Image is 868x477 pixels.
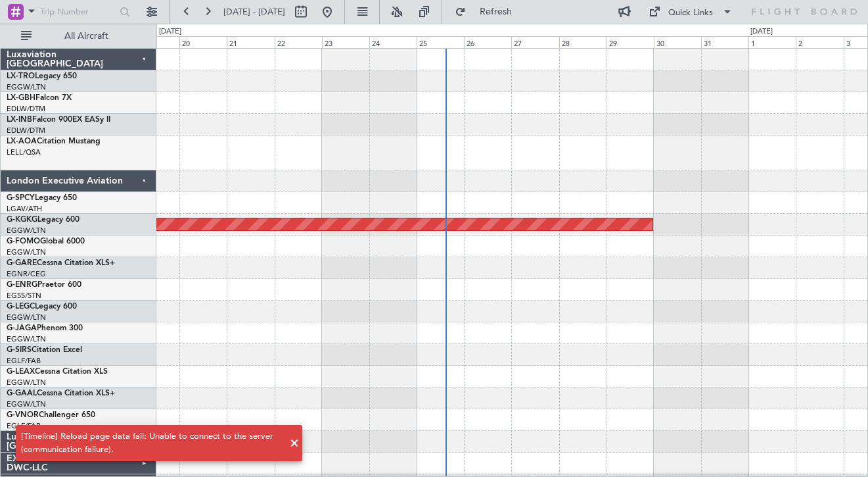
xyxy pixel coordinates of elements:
[7,399,46,409] a: EGGW/LTN
[642,1,739,22] button: Quick Links
[34,32,139,41] span: All Aircraft
[7,303,35,311] span: G-LEGC
[21,430,283,456] div: [Timeline] Reload page data fail: Unable to connect to the server (communication failure).
[7,346,32,354] span: G-SIRS
[468,7,524,16] span: Refresh
[7,238,85,245] a: G-FOMOGlobal 6000
[7,334,46,344] a: EGGW/LTN
[7,324,83,332] a: G-JAGAPhenom 300
[796,36,843,48] div: 2
[7,82,46,92] a: EGGW/LTN
[7,247,46,257] a: EGGW/LTN
[7,116,110,124] a: LX-INBFalcon 900EX EASy II
[7,138,101,145] a: LX-AOACitation Mustang
[7,216,37,224] span: G-KGKG
[7,269,46,279] a: EGNR/CEG
[275,36,322,48] div: 22
[159,26,181,38] div: [DATE]
[511,36,559,48] div: 27
[7,389,37,397] span: G-GAAL
[227,36,274,48] div: 21
[14,26,143,47] button: All Aircraft
[7,259,115,267] a: G-GARECessna Citation XLS+
[40,2,116,22] input: Trip Number
[7,291,41,301] a: EGSS/STN
[7,368,108,376] a: G-LEAXCessna Citation XLS
[7,116,32,124] span: LX-INB
[7,147,41,157] a: LELL/QSA
[7,346,82,354] a: G-SIRSCitation Excel
[322,36,369,48] div: 23
[654,36,701,48] div: 30
[668,7,713,20] div: Quick Links
[7,104,45,114] a: EDLW/DTM
[750,26,773,38] div: [DATE]
[449,1,528,22] button: Refresh
[7,194,35,202] span: G-SPCY
[7,94,35,102] span: LX-GBH
[7,72,35,80] span: LX-TRO
[7,194,77,202] a: G-SPCYLegacy 650
[369,36,417,48] div: 24
[606,36,654,48] div: 29
[7,216,80,224] a: G-KGKGLegacy 600
[7,303,77,311] a: G-LEGCLegacy 600
[464,36,511,48] div: 26
[701,36,748,48] div: 31
[559,36,606,48] div: 28
[7,238,40,245] span: G-FOMO
[7,281,37,289] span: G-ENRG
[179,36,227,48] div: 20
[7,368,35,376] span: G-LEAX
[223,6,285,18] span: [DATE] - [DATE]
[7,356,41,366] a: EGLF/FAB
[7,138,37,145] span: LX-AOA
[7,94,72,102] a: LX-GBHFalcon 7X
[7,389,115,397] a: G-GAALCessna Citation XLS+
[7,313,46,322] a: EGGW/LTN
[7,126,45,136] a: EDLW/DTM
[7,378,46,388] a: EGGW/LTN
[7,281,81,289] a: G-ENRGPraetor 600
[417,36,464,48] div: 25
[7,204,42,214] a: LGAV/ATH
[748,36,796,48] div: 1
[7,226,46,236] a: EGGW/LTN
[7,324,37,332] span: G-JAGA
[7,72,77,80] a: LX-TROLegacy 650
[7,259,37,267] span: G-GARE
